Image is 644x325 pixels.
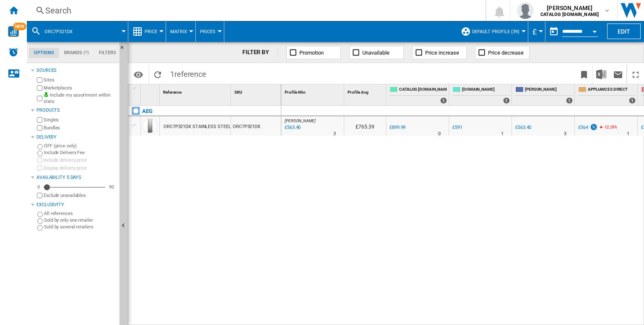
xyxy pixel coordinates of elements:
button: £ [532,21,541,42]
img: alerts-logo.svg [8,47,18,57]
button: Reload [149,64,166,84]
input: OFF (price only) [37,144,43,149]
button: Edit [607,24,641,39]
div: £765.39 [344,116,386,136]
div: SKU Sort None [233,84,281,97]
span: Promotion [299,50,324,56]
label: Exclude unavailables [44,192,116,199]
span: APPLIANCES DIRECT [588,86,636,94]
button: Maximize [627,64,644,84]
div: Search [45,5,464,16]
span: [PERSON_NAME] [525,86,573,94]
md-tab-item: Brands (*) [59,48,94,58]
input: Singles [37,117,42,123]
span: Price decrease [488,50,524,56]
span: Profile Avg [348,90,369,94]
img: profile.jpg [517,2,534,19]
md-menu: Currency [528,21,545,42]
div: £563.40 [514,123,531,132]
button: Price [145,21,161,42]
span: £ [532,27,537,36]
div: ORC7P321DX STAINLESS STEEL [164,117,231,136]
span: [DOMAIN_NAME] [462,86,510,94]
span: Unavailable [362,50,390,56]
input: Display delivery price [37,165,42,171]
span: Price increase [425,50,459,56]
input: Bundles [37,125,42,131]
div: 1 offers sold by JOHN LEWIS [566,97,573,104]
input: Include my assortment within stats [37,93,42,104]
img: promotionV3.png [589,123,598,131]
div: Sort None [283,84,344,97]
button: Open calendar [587,23,602,38]
div: Availability 5 Days [36,174,116,181]
div: Reference Sort None [161,84,231,97]
span: -12.29 [604,125,614,129]
label: Bundles [44,125,116,131]
div: 0 [35,184,42,190]
div: £591 [451,123,462,132]
span: [PERSON_NAME] [285,118,316,123]
label: Singles [44,117,116,123]
div: 1 offers sold by AO.COM [503,97,510,104]
label: Display delivery price [44,165,116,171]
div: 1 offers sold by APPLIANCES DIRECT [629,97,636,104]
button: Price decrease [475,46,530,59]
button: Options [130,67,147,82]
span: Profile Min [285,90,306,94]
div: ORC7P321DX [231,116,281,136]
div: Delivery [36,134,116,141]
div: ORC7P321DX [31,21,124,42]
span: 1 [166,64,210,82]
div: Sort None [143,84,159,97]
div: Sort None [233,84,281,97]
div: Products [36,107,116,114]
button: Prices [200,21,220,42]
label: Include delivery price [44,157,116,163]
input: Sold by several retailers [37,225,43,231]
div: Default profile (39) [461,21,524,42]
i: % [603,123,608,134]
div: Last updated : Tuesday, 14 October 2025 02:41 [283,123,301,132]
button: Promotion [286,46,341,59]
span: reference [174,70,206,79]
button: Price increase [412,46,467,59]
img: excel-24x24.png [596,69,606,79]
b: CATALOG [DOMAIN_NAME] [540,12,599,17]
span: ORC7P321DX [44,29,73,34]
div: Profile Avg Sort None [346,84,386,97]
button: Default profile (39) [472,21,524,42]
div: Delivery Time : 1 day [627,130,629,138]
button: Send this report by email [610,64,626,84]
button: md-calendar [545,23,562,40]
button: Download in Excel [593,64,610,84]
input: Include delivery price [37,157,42,163]
span: CATALOG [DOMAIN_NAME] [399,86,447,94]
div: Profile Min Sort None [283,84,344,97]
div: Delivery Time : 3 days [564,130,566,138]
input: Sites [37,77,42,83]
input: Sold by only one retailer [37,218,43,224]
div: Sort None [161,84,231,97]
span: Reference [163,90,182,94]
input: All references [37,212,43,217]
label: All references [44,210,116,217]
div: Sources [36,67,116,74]
input: Marketplaces [37,85,42,91]
div: Delivery Time : 0 day [438,130,441,138]
img: mysite-bg-18x18.png [44,92,49,97]
span: Prices [200,29,216,34]
div: Exclusivity [36,202,116,208]
div: APPLIANCES DIRECT 1 offers sold by APPLIANCES DIRECT [576,84,637,105]
label: Sold by several retailers [44,224,116,230]
md-tab-item: Filters [94,48,121,58]
button: Matrix [170,21,191,42]
label: Sold by only one retailer [44,217,116,223]
div: Delivery Time : 3 days [333,130,336,138]
div: £564 [577,123,598,132]
div: Price [132,21,161,42]
label: Include Delivery Fee [44,149,116,156]
div: FILTER BY [242,48,278,57]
